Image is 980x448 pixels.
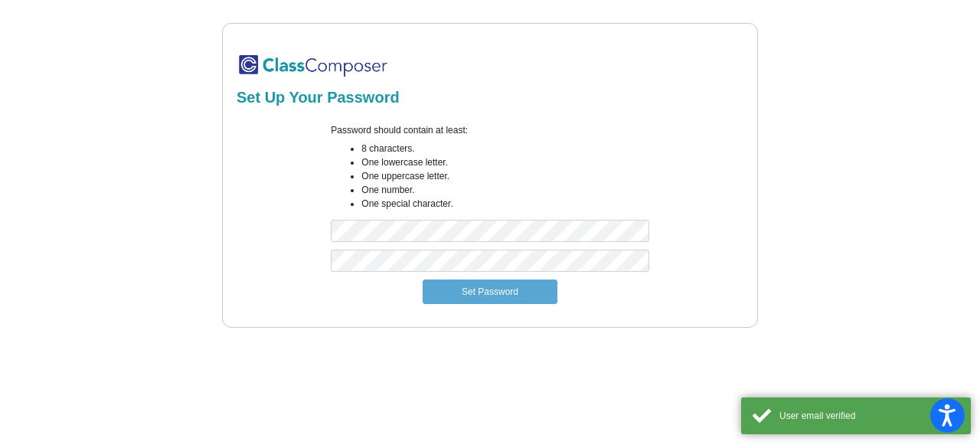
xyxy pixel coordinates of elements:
[361,142,648,155] li: 8 characters.
[361,169,648,183] li: One uppercase letter.
[331,123,468,137] label: Password should contain at least:
[423,280,557,304] button: Set Password
[779,409,959,423] div: User email verified
[361,183,648,197] li: One number.
[361,197,648,211] li: One special character.
[237,88,743,106] h2: Set Up Your Password
[361,155,648,169] li: One lowercase letter.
